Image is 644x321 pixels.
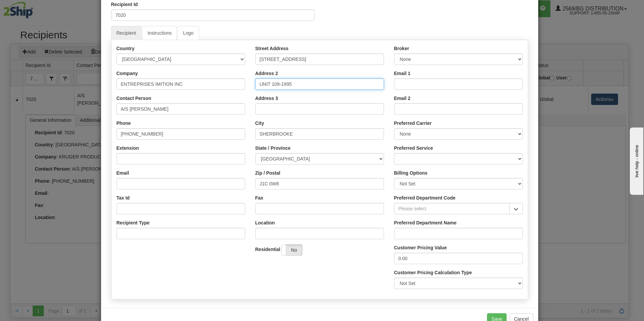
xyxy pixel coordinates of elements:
label: Residential [255,246,281,253]
iframe: chat widget [629,126,643,195]
label: Email [117,170,129,176]
label: Recipient Type [117,219,150,226]
label: Email 1 [394,70,411,77]
label: Billing Options [394,170,428,176]
a: Recipient [111,26,141,40]
label: Address 3 [255,95,278,102]
label: No [282,245,302,255]
label: Customer Pricing Value [394,244,447,251]
label: Country [117,45,135,52]
label: Extension [117,145,139,151]
label: Preferred Department Code [394,194,456,201]
label: Fax [255,194,263,201]
label: Preferred Service [394,145,433,151]
a: Logo [178,26,199,40]
label: Zip / Postal [255,170,281,176]
label: Recipient Id [111,1,138,8]
input: Please select [394,203,510,214]
label: Street Address [255,45,289,52]
div: live help - online [5,6,62,11]
a: Instructions [142,26,177,40]
label: Customer Pricing Calculation Type [394,269,472,276]
label: Contact Person [117,95,151,102]
label: State / Province [255,145,291,151]
label: Company [117,70,138,77]
label: City [255,120,264,127]
label: Tax Id [117,194,130,201]
label: Preferred Carrier [394,120,432,127]
label: Email 2 [394,95,411,102]
label: Phone [117,120,131,127]
label: Broker [394,45,409,52]
label: Preferred Department Name [394,219,457,226]
label: Address 2 [255,70,278,77]
label: Location [255,219,275,226]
